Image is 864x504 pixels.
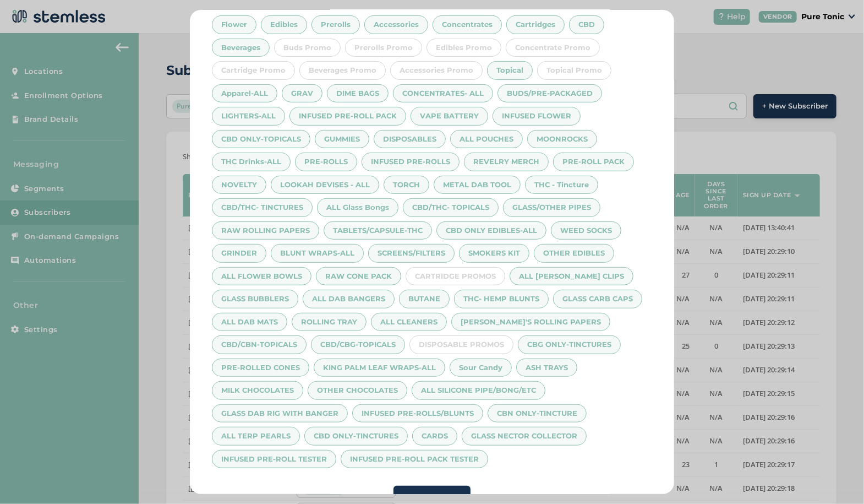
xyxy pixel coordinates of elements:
[212,153,291,171] div: THC Drinks-ALL
[327,84,389,103] div: DIME BAGS
[212,359,309,377] div: PRE-ROLLED CONES
[433,15,502,34] div: Concentrates
[569,15,604,34] div: CBD
[412,381,545,400] div: ALL SILICONE PIPE/BONG/ETC
[368,244,455,263] div: SCREENS/FILTERS
[212,313,287,332] div: ALL DAB MATS
[212,404,348,423] div: GLASS DAB RIG WITH BANGER
[488,404,587,423] div: CBN ONLY-TINCTURE
[390,61,483,80] div: Accessories Promo
[212,244,266,263] div: GRINDER
[212,427,300,446] div: ALL TERP PEARLS
[295,153,357,171] div: PRE-ROLLS
[271,176,379,194] div: LOOKAH DEVISES - ALL
[510,267,633,286] div: ALL [PERSON_NAME] CLIPS
[409,335,513,354] div: DISPOSABLE PROMOS
[423,493,441,504] span: Save
[454,290,549,308] div: THC- HEMP BLUNTS
[303,290,395,308] div: ALL DAB BANGERS
[371,313,447,332] div: ALL CLEANERS
[426,39,501,57] div: Edibles Promo
[406,267,505,286] div: CARTRIDGE PROMOS
[212,107,285,126] div: LIGHTERS-ALL
[411,107,488,126] div: VAPE BATTERY
[534,244,614,263] div: OTHER EDIBLES
[809,451,864,504] iframe: Chat Widget
[212,39,270,57] div: Beverages
[450,130,523,149] div: ALL POUCHES
[311,15,360,34] div: Prerolls
[274,39,341,57] div: Buds Promo
[464,153,549,171] div: REVELRY MERCH
[345,39,422,57] div: Prerolls Promo
[403,198,499,217] div: CBD/THC- TOPICALS
[434,176,521,194] div: METAL DAB TOOL
[212,450,336,469] div: INFUSED PRE-ROLL TESTER
[364,15,428,34] div: Accessories
[459,244,529,263] div: SMOKERS KIT
[487,61,533,80] div: Topical
[212,335,307,354] div: CBD/CBN-TOPICALS
[506,39,600,57] div: Concentrate Promo
[212,267,311,286] div: ALL FLOWER BOWLS
[503,198,600,217] div: GLASS/OTHER PIPES
[212,15,256,34] div: Flower
[289,107,406,126] div: INFUSED PRE-ROLL PACK
[304,427,408,446] div: CBD ONLY-TINCTURES
[516,359,577,377] div: ASH TRAYS
[518,335,621,354] div: CBG ONLY-TINCTURES
[212,130,310,149] div: CBD ONLY-TOPICALS
[308,381,407,400] div: OTHER CHOCOLATES
[317,198,398,217] div: ALL Glass Bongs
[399,290,450,308] div: BUTANE
[212,381,303,400] div: MILK CHOCOLATES
[393,84,493,103] div: CONCENTRATES- ALL
[212,61,295,80] div: Cartridge Promo
[497,84,602,103] div: BUDS/PRE-PACKAGED
[299,61,386,80] div: Beverages Promo
[525,176,598,194] div: THC - Tincture
[212,84,277,103] div: Apparel-ALL
[212,221,319,240] div: RAW ROLLING PAPERS
[527,130,597,149] div: MOONROCKS
[412,427,457,446] div: CARDS
[292,313,367,332] div: ROLLING TRAY
[212,198,313,217] div: CBD/THC- TINCTURES
[506,15,565,34] div: Cartridges
[451,313,610,332] div: [PERSON_NAME]'S ROLLING PAPERS
[316,267,401,286] div: RAW CONE PACK
[462,427,587,446] div: GLASS NECTOR COLLECTOR
[261,15,307,34] div: Edibles
[450,359,512,377] div: Sour Candy
[311,335,405,354] div: CBD/CBG-TOPICALS
[362,153,460,171] div: INFUSED PRE-ROLLS
[493,107,581,126] div: INFUSED FLOWER
[314,359,445,377] div: KING PALM LEAF WRAPS-ALL
[212,1,250,10] strong: Pure Tonic
[315,130,369,149] div: GUMMIES
[212,290,298,308] div: GLASS BUBBLERS
[553,290,642,308] div: GLASS CARB CAPS
[384,176,429,194] div: TORCH
[324,221,432,240] div: TABLETS/CAPSULE-THC
[553,153,634,171] div: PRE-ROLL PACK
[537,61,611,80] div: Topical Promo
[282,84,322,103] div: GRAV
[212,176,266,194] div: NOVELTY
[551,221,621,240] div: WEED SOCKS
[374,130,446,149] div: DISPOSABLES
[436,221,546,240] div: CBD ONLY EDIBLES-ALL
[271,244,364,263] div: BLUNT WRAPS-ALL
[352,404,483,423] div: INFUSED PRE-ROLLS/BLUNTS
[341,450,488,469] div: INFUSED PRE-ROLL PACK TESTER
